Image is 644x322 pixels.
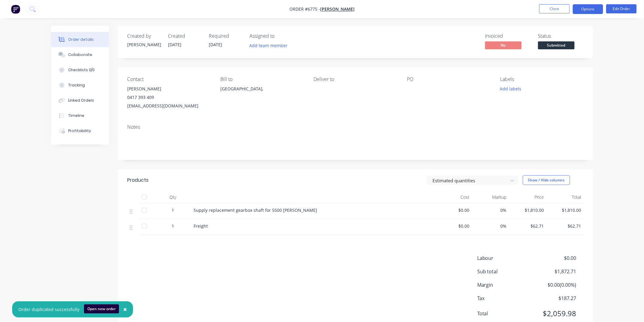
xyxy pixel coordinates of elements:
img: Factory [11,5,20,14]
div: Bill to [220,76,304,82]
span: $2,059.98 [531,308,576,319]
span: $1,810.00 [512,207,544,213]
div: Order duplicated successfully [18,306,79,313]
button: Linked Orders [51,93,109,108]
button: Add team member [250,41,291,50]
button: Edit Order [606,4,637,13]
div: [PERSON_NAME]0417 393 409[EMAIL_ADDRESS][DOMAIN_NAME] [127,85,211,110]
div: Assigned to [250,33,310,39]
div: Order details [68,37,94,42]
div: Checklists 0/0 [68,67,95,73]
button: Close [117,302,133,317]
div: Cost [435,191,472,203]
span: Labour [477,254,531,262]
div: Invoiced [485,33,531,39]
button: Close [539,4,570,13]
span: No [485,41,522,49]
button: Tracking [51,78,109,93]
div: [EMAIL_ADDRESS][DOMAIN_NAME] [127,102,211,110]
div: Price [509,191,547,203]
span: $0.00 ( 0.00 %) [531,281,576,289]
div: Total [547,191,584,203]
span: Margin [477,281,531,289]
button: Profitability [51,123,109,138]
span: Sub total [477,268,531,275]
button: Options [573,4,603,14]
span: × [123,305,127,313]
div: [PERSON_NAME] [127,41,161,48]
span: $62.71 [512,223,544,229]
span: Supply replacement gearbox shaft for 5500 [PERSON_NAME] [194,207,317,213]
span: Freight [194,223,208,229]
div: Created by [127,33,161,39]
div: [PERSON_NAME] [127,85,211,93]
div: Deliver to [314,76,397,82]
div: Tracking [68,82,85,88]
span: $62.71 [549,223,582,229]
span: 1 [172,207,174,213]
div: [GEOGRAPHIC_DATA], [220,85,304,93]
div: PO [407,76,490,82]
span: $0.00 [531,254,576,262]
span: [DATE] [168,42,181,47]
button: Show / Hide columns [523,175,570,185]
span: Submitted [538,41,575,49]
button: Timeline [51,108,109,123]
span: Order #6775 - [289,6,320,12]
div: [GEOGRAPHIC_DATA], [220,85,304,104]
div: Created [168,33,201,39]
span: $1,872.71 [531,268,576,275]
span: 1 [172,223,174,229]
div: Notes [127,124,584,130]
a: [PERSON_NAME] [320,6,355,12]
span: 0% [474,223,507,229]
span: $0.00 [437,223,470,229]
div: Status [538,33,584,39]
span: $0.00 [437,207,470,213]
div: Markup [472,191,509,203]
div: 0417 393 409 [127,93,211,102]
span: $1,810.00 [549,207,582,213]
button: Open new order [84,304,119,313]
div: Qty [155,191,191,203]
span: Tax [477,295,531,302]
button: Submitted [538,41,575,51]
div: Required [209,33,242,39]
span: 0% [474,207,507,213]
span: $187.27 [531,295,576,302]
div: Profitability [68,128,91,134]
button: Add team member [246,41,291,50]
div: Linked Orders [68,98,94,103]
button: Checklists 0/0 [51,62,109,78]
button: Order details [51,32,109,47]
div: Timeline [68,113,84,118]
span: [DATE] [209,42,222,47]
div: Contact [127,76,211,82]
div: Labels [500,76,584,82]
div: Products [127,177,149,184]
span: Total [477,310,531,317]
button: Collaborate [51,47,109,62]
div: Collaborate [68,52,92,58]
button: Add labels [497,85,525,93]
